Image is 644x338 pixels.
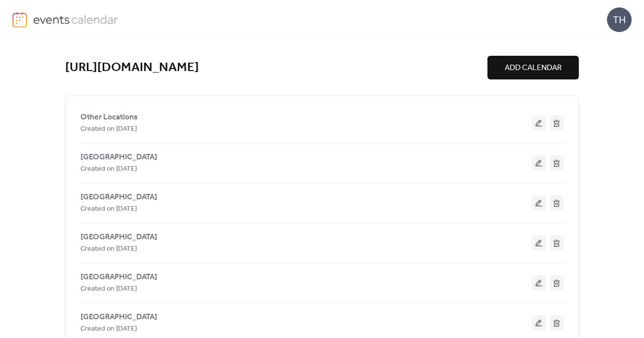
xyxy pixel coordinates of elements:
a: [URL][DOMAIN_NAME] [65,60,199,76]
span: [GEOGRAPHIC_DATA] [80,191,157,203]
span: [GEOGRAPHIC_DATA] [80,231,157,243]
img: logo [12,12,27,28]
a: [GEOGRAPHIC_DATA] [80,194,157,200]
img: logo-type [33,12,119,27]
span: Created on [DATE] [80,123,137,135]
span: Created on [DATE] [80,243,137,255]
span: [GEOGRAPHIC_DATA] [80,151,157,163]
span: Created on [DATE] [80,323,137,335]
div: TH [607,7,632,32]
a: [GEOGRAPHIC_DATA] [80,234,157,240]
span: Created on [DATE] [80,163,137,175]
span: Created on [DATE] [80,203,137,215]
span: [GEOGRAPHIC_DATA] [80,271,157,283]
button: ADD CALENDAR [487,56,579,79]
span: [GEOGRAPHIC_DATA] [80,311,157,323]
span: ADD CALENDAR [505,62,562,74]
a: [GEOGRAPHIC_DATA] [80,154,157,160]
a: [GEOGRAPHIC_DATA] [80,274,157,280]
span: Created on [DATE] [80,283,137,295]
a: Other Locations [80,114,138,120]
a: [GEOGRAPHIC_DATA] [80,314,157,320]
span: Other Locations [80,112,138,123]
